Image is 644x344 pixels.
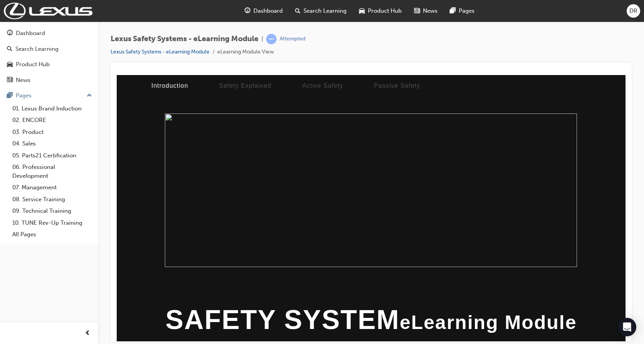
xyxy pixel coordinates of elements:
span: SAFETY SYSTEM [49,230,283,260]
a: news-iconNews [408,3,444,19]
a: 07. Management [9,182,95,194]
span: pages-icon [7,92,13,99]
div: Dashboard [16,29,45,38]
a: All Pages [9,229,95,240]
div: Pages [16,91,32,100]
span: prev-icon [85,329,91,338]
span: Dashboard [253,7,283,15]
a: 01. Lexus Brand Induction [9,103,95,115]
a: car-iconProduct Hub [353,3,408,19]
a: 03. Product [9,126,95,138]
span: search-icon [7,46,12,53]
span: guage-icon [7,30,13,37]
span: guage-icon [245,6,250,16]
a: search-iconSearch Learning [289,3,353,19]
span: car-icon [359,6,365,16]
span: search-icon [295,6,300,16]
span: up-icon [87,91,92,101]
div: Open Intercom Messenger [618,318,636,336]
a: 06. Professional Development [9,161,95,182]
img: Trak [4,3,92,19]
span: DR [629,7,637,15]
span: learningRecordVerb_ATTEMPT-icon [266,34,277,44]
span: Lexus Safety Systems - eLearning Module [111,35,258,43]
span: Product Hub [368,7,402,15]
a: 10. TUNE Rev-Up Training [9,217,95,229]
a: 08. Service Training [9,194,95,205]
a: Dashboard [3,26,95,40]
a: News [3,73,95,87]
a: 02. ENCORE [9,114,95,126]
a: Lexus Safety Systems - eLearning Module [111,48,210,55]
span: | [262,35,263,43]
button: Pages [3,89,95,103]
a: 05. Parts21 Certification [9,150,95,162]
div: Attempted [280,35,305,43]
div: Search Learning [15,45,59,53]
a: guage-iconDashboard [238,3,289,19]
span: news-icon [414,6,420,16]
a: 09. Technical Training [9,205,95,217]
span: News [423,7,438,15]
div: Product Hub [16,60,50,69]
span: pages-icon [450,6,456,16]
span: eLearning Module [283,237,460,258]
a: Product Hub [3,57,95,72]
button: DR [627,4,640,18]
a: Search Learning [3,42,95,56]
span: Search Learning [304,7,347,15]
li: eLearning Module View [217,48,274,57]
a: 04. Sales [9,138,95,150]
button: DashboardSearch LearningProduct HubNews [3,25,95,89]
div: News [16,76,30,85]
span: Pages [459,7,475,15]
a: pages-iconPages [444,3,481,19]
span: news-icon [7,77,13,84]
span: car-icon [7,61,13,68]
